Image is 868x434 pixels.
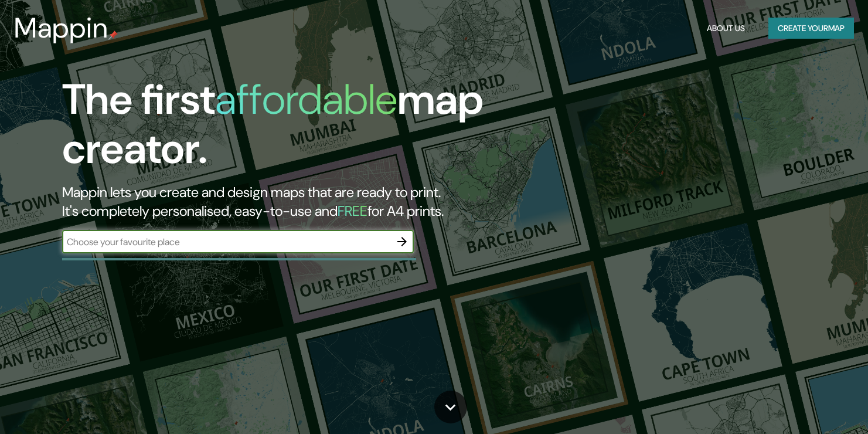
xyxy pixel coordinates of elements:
button: Create yourmap [768,18,854,39]
img: mappin-pin [108,30,118,40]
h5: FREE [338,202,367,220]
input: Choose your favourite place [62,235,390,249]
button: About Us [702,18,750,39]
h3: Mappin [14,12,108,45]
h1: The first map creator. [62,75,496,183]
h2: Mappin lets you create and design maps that are ready to print. It's completely personalised, eas... [62,183,496,221]
h1: affordable [215,72,397,127]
